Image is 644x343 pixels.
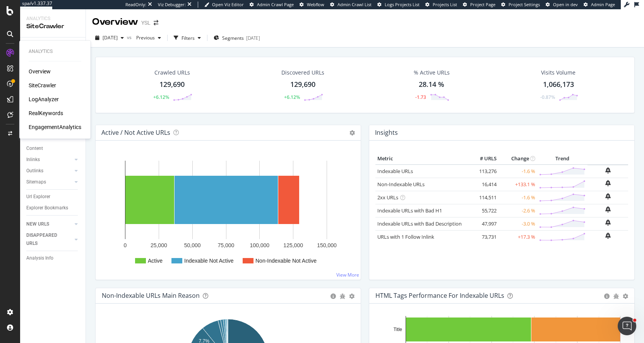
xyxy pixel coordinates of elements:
a: RealKeywords [29,109,63,117]
div: YSL [141,19,151,27]
div: Viz Debugger: [158,2,186,8]
div: +6.12% [284,94,300,100]
a: Webflow [300,2,324,8]
div: bell-plus [605,167,611,173]
div: Inlinks [26,156,40,164]
text: 75,000 [218,242,235,248]
a: LogAnalyzer [29,95,59,103]
a: Logs Projects List [377,2,420,8]
td: -2.6 % [498,204,537,217]
div: 129,690 [159,80,185,90]
iframe: Intercom live chat [618,317,636,335]
div: Content [26,144,43,153]
a: Admin Crawl List [330,2,372,8]
td: 113,276 [468,165,498,178]
span: vs [127,34,133,41]
th: # URLS [468,153,498,165]
a: SiteCrawler [29,82,56,89]
div: Analytics [29,48,81,55]
div: circle-info [331,294,336,299]
button: Filters [171,32,204,44]
a: NEW URLS [26,220,72,228]
th: Metric [375,153,468,165]
div: Sitemaps [26,178,46,186]
a: Admin Crawl Page [250,2,294,8]
span: Admin Page [591,2,615,7]
div: Analytics [26,15,79,22]
span: Logs Projects List [385,2,420,7]
text: Title [394,327,402,332]
div: Url Explorer [26,193,50,201]
a: Indexable URLs with Bad H1 [377,207,442,214]
td: 16,414 [468,178,498,191]
td: +17.3 % [498,230,537,243]
span: Projects List [433,2,457,7]
span: Open Viz Editor [212,2,244,7]
div: arrow-right-arrow-left [154,20,158,25]
div: Overview [92,15,138,29]
i: Options [349,130,355,136]
a: Content [26,144,80,153]
div: % Active URLs [414,69,450,76]
td: -1.6 % [498,165,537,178]
div: 28.14 % [419,80,444,90]
a: 2xx URLs [377,194,398,201]
text: 0 [124,242,127,248]
a: Project Settings [501,2,540,8]
div: ReadOnly: [125,2,146,8]
svg: A chart. [102,153,355,273]
a: Open in dev [546,2,578,8]
span: 2025 Sep. 19th [103,34,118,41]
text: 100,000 [250,242,270,248]
a: View More [336,272,359,278]
div: bell-plus [605,219,611,226]
div: 129,690 [290,80,315,90]
button: Segments[DATE] [211,32,263,44]
td: 55,722 [468,204,498,217]
td: +133.1 % [498,178,537,191]
text: Active [148,258,163,264]
div: Filters [182,35,195,41]
div: 1,066,173 [543,80,574,90]
a: Sitemaps [26,178,72,186]
th: Trend [537,153,587,165]
text: 50,000 [184,242,201,248]
div: bug [340,294,345,299]
div: Analysis Info [26,254,53,262]
div: DISAPPEARED URLS [26,231,65,248]
div: [DATE] [246,35,260,41]
text: 150,000 [317,242,337,248]
div: Visits Volume [541,69,575,76]
td: -1.6 % [498,191,537,204]
span: Previous [133,34,155,41]
a: Outlinks [26,167,72,175]
span: Webflow [307,2,324,7]
div: bell-plus [605,233,611,239]
a: Inlinks [26,156,72,164]
div: Discovered URLs [281,69,324,76]
span: Project Page [470,2,495,7]
a: EngagementAnalytics [29,123,81,131]
div: gear [623,294,628,299]
td: 114,511 [468,191,498,204]
div: NEW URLS [26,220,49,228]
a: URLs with 1 Follow Inlink [377,233,434,240]
div: Crawled URLs [154,69,190,76]
a: Projects List [425,2,457,8]
span: Project Settings [509,2,540,7]
div: -1.73 [415,94,426,100]
a: DISAPPEARED URLS [26,231,72,248]
th: Change [498,153,537,165]
a: Project Page [463,2,495,8]
div: bell-plus [605,180,611,186]
a: Non-Indexable URLs [377,181,425,188]
div: bell-plus [605,206,611,212]
td: 73,731 [468,230,498,243]
a: Indexable URLs with Bad Description [377,220,462,227]
h4: Insights [375,127,398,138]
div: Outlinks [26,167,43,175]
